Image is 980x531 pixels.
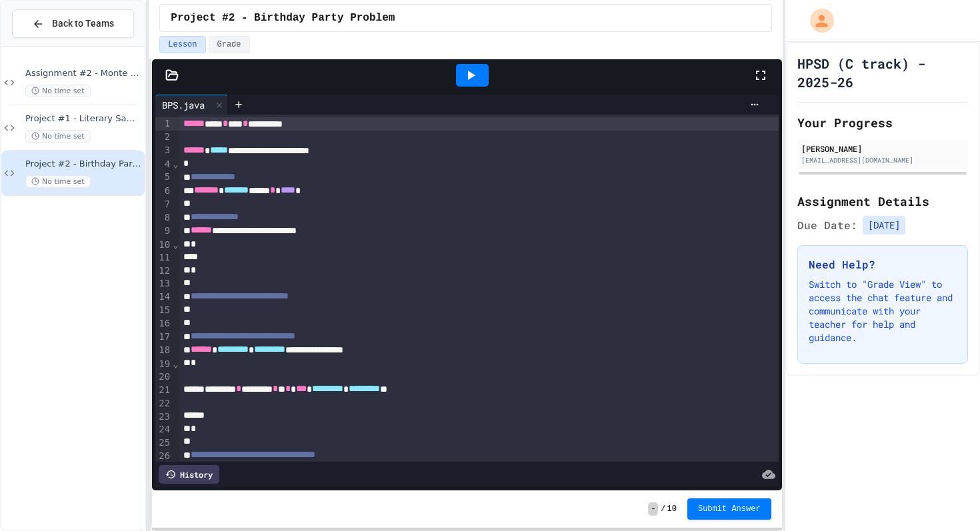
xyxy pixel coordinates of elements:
span: Due Date: [797,217,857,233]
div: 6 [155,185,172,198]
h2: Your Progress [797,113,968,132]
div: 18 [155,344,172,357]
div: 16 [155,317,172,330]
div: [PERSON_NAME] [801,143,964,155]
div: BPS.java [155,95,228,115]
div: [EMAIL_ADDRESS][DOMAIN_NAME] [801,155,964,165]
span: No time set [25,85,91,97]
h1: HPSD (C track) - 2025-26 [797,54,968,91]
span: No time set [25,130,91,143]
span: Project #2 - Birthday Party Problem [25,159,142,170]
div: 19 [155,358,172,371]
div: 14 [155,290,172,304]
div: 20 [155,370,172,384]
div: 3 [155,144,172,157]
div: BPS.java [155,98,211,112]
div: 17 [155,330,172,344]
div: 22 [155,397,172,410]
div: 2 [155,131,172,144]
button: Submit Answer [687,498,771,520]
div: 9 [155,225,172,238]
div: 23 [155,410,172,424]
span: Fold line [172,239,179,250]
h2: Assignment Details [797,192,968,211]
div: 1 [155,117,172,131]
div: 26 [155,450,172,463]
button: Grade [209,36,250,53]
div: 24 [155,423,172,436]
div: 12 [155,265,172,278]
div: 11 [155,251,172,265]
span: 10 [667,504,677,514]
p: Switch to "Grade View" to access the chat feature and communicate with your teacher for help and ... [809,278,957,344]
span: No time set [25,175,91,188]
span: Project #2 - Birthday Party Problem [171,10,395,26]
span: Fold line [172,159,179,169]
div: 10 [155,239,172,252]
span: Back to Teams [52,17,114,31]
div: 5 [155,171,172,184]
button: Lesson [159,36,205,53]
button: Back to Teams [12,9,134,38]
div: 7 [155,198,172,211]
div: 4 [155,158,172,171]
h3: Need Help? [809,257,957,272]
div: 8 [155,211,172,225]
span: Submit Answer [698,504,761,514]
div: My Account [796,5,837,36]
span: - [648,502,658,516]
span: Project #1 - Literary Sample Analysis [25,113,142,125]
span: Fold line [172,358,179,369]
span: [DATE] [863,216,905,235]
div: 15 [155,304,172,317]
div: 25 [155,436,172,450]
div: History [159,465,219,484]
span: Assignment #2 - Monte Carlo Dice [25,68,142,79]
div: 21 [155,384,172,397]
span: / [661,504,665,514]
div: 13 [155,277,172,290]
